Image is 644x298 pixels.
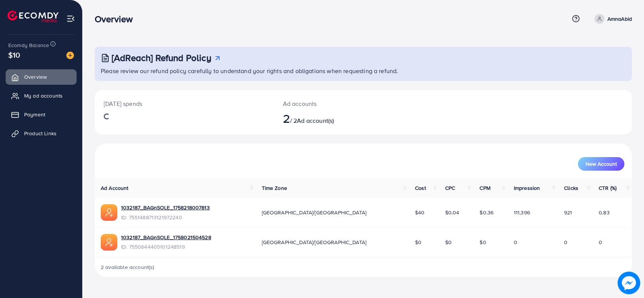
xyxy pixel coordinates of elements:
[24,92,63,99] span: My ad accounts
[480,238,486,246] span: $0
[578,157,624,171] button: New Account
[415,209,424,216] span: $40
[8,41,49,49] span: Ecomdy Balance
[283,110,290,127] span: 2
[121,243,211,251] span: ID: 7550644405101248519
[599,238,602,246] span: 0
[101,204,117,221] img: ic-ads-acc.e4c84228.svg
[564,184,578,192] span: Clicks
[112,52,211,63] h3: [AdReach] Refund Policy
[101,263,155,271] span: 2 available account(s)
[95,14,139,24] h3: Overview
[480,209,493,216] span: $0.36
[283,99,399,108] p: Ad accounts
[262,184,287,192] span: Time Zone
[445,184,455,192] span: CPC
[514,209,530,216] span: 111,396
[619,273,639,293] img: image
[564,238,567,246] span: 0
[564,209,572,216] span: 921
[415,184,426,192] span: Cost
[121,234,211,241] a: 1032187_BAGnSOLE_1758021504528
[445,209,460,216] span: $0.04
[66,14,75,23] img: menu
[6,126,77,141] a: Product Links
[262,209,367,216] span: [GEOGRAPHIC_DATA]/[GEOGRAPHIC_DATA]
[101,66,627,75] p: Please review our refund policy carefully to understand your rights and obligations when requesti...
[262,238,367,246] span: [GEOGRAPHIC_DATA]/[GEOGRAPHIC_DATA]
[6,107,77,122] a: Payment
[599,209,610,216] span: 0.83
[121,214,210,221] span: ID: 7551488713121972240
[514,238,517,246] span: 0
[514,184,540,192] span: Impression
[283,111,399,125] h2: / 2
[101,184,129,192] span: Ad Account
[599,184,616,192] span: CTR (%)
[121,204,210,211] a: 1032187_BAGnSOLE_1758218007813
[445,238,452,246] span: $0
[586,161,617,167] span: New Account
[592,14,632,24] a: AmnaAbid
[480,184,490,192] span: CPM
[6,69,77,84] a: Overview
[104,99,265,108] p: [DATE] spends
[297,116,334,125] span: Ad account(s)
[24,111,45,118] span: Payment
[66,52,74,59] img: image
[607,14,632,23] p: AmnaAbid
[6,88,77,103] a: My ad accounts
[101,234,117,251] img: ic-ads-acc.e4c84228.svg
[24,73,47,81] span: Overview
[415,238,421,246] span: $0
[8,11,58,22] img: logo
[24,130,57,137] span: Product Links
[8,49,20,60] span: $10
